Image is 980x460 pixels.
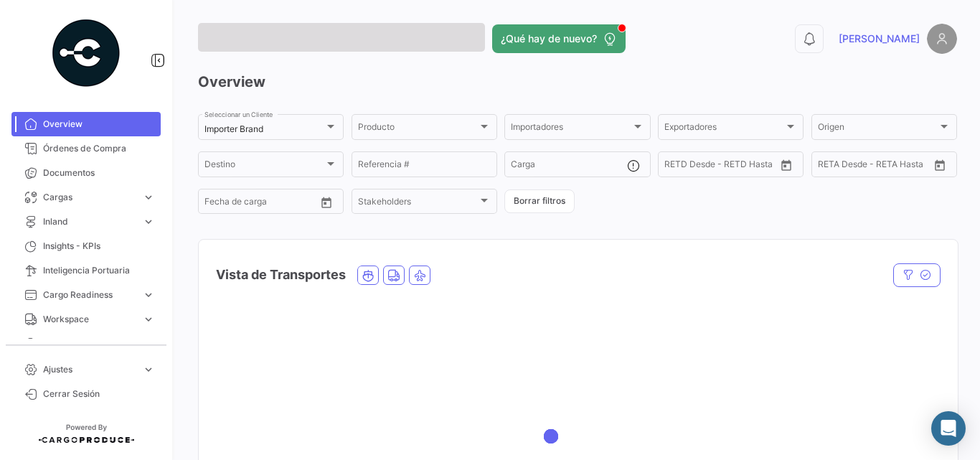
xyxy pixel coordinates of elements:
[358,266,378,284] button: Ocean
[492,24,626,53] button: ¿Qué hay de nuevo?
[818,124,938,134] span: Origen
[316,192,337,213] button: Open calendar
[931,411,966,446] div: Abrir Intercom Messenger
[204,123,263,134] mat-select-trigger: Importer Brand
[839,32,920,46] span: [PERSON_NAME]
[204,199,230,209] input: Desde
[204,161,324,172] span: Destino
[142,313,155,326] span: expand_more
[776,154,797,176] button: Open calendar
[43,313,136,326] span: Workspace
[142,288,155,301] span: expand_more
[43,166,155,179] span: Documentos
[43,215,136,228] span: Inland
[11,258,161,283] a: Inteligencia Portuaria
[142,191,155,204] span: expand_more
[358,199,478,209] span: Stakeholders
[43,288,136,301] span: Cargo Readiness
[358,124,478,134] span: Producto
[43,264,155,277] span: Inteligencia Portuaria
[504,189,575,213] button: Borrar filtros
[50,17,122,89] img: powered-by.png
[501,32,597,46] span: ¿Qué hay de nuevo?
[664,161,690,172] input: Desde
[700,161,753,172] input: Hasta
[818,161,844,172] input: Desde
[240,199,293,209] input: Hasta
[142,215,155,228] span: expand_more
[43,363,136,376] span: Ajustes
[198,72,957,92] h3: Overview
[43,388,155,400] span: Cerrar Sesión
[927,24,957,54] img: placeholder-user.png
[43,337,155,350] span: Programas
[216,265,346,285] h4: Vista de Transportes
[43,142,155,155] span: Órdenes de Compra
[511,124,631,134] span: Importadores
[11,136,161,161] a: Órdenes de Compra
[11,332,161,356] a: Programas
[384,266,404,284] button: Land
[854,161,907,172] input: Hasta
[410,266,430,284] button: Air
[11,234,161,258] a: Insights - KPIs
[43,191,136,204] span: Cargas
[11,112,161,136] a: Overview
[142,363,155,376] span: expand_more
[43,118,155,131] span: Overview
[43,240,155,253] span: Insights - KPIs
[929,154,951,176] button: Open calendar
[664,124,784,134] span: Exportadores
[11,161,161,185] a: Documentos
